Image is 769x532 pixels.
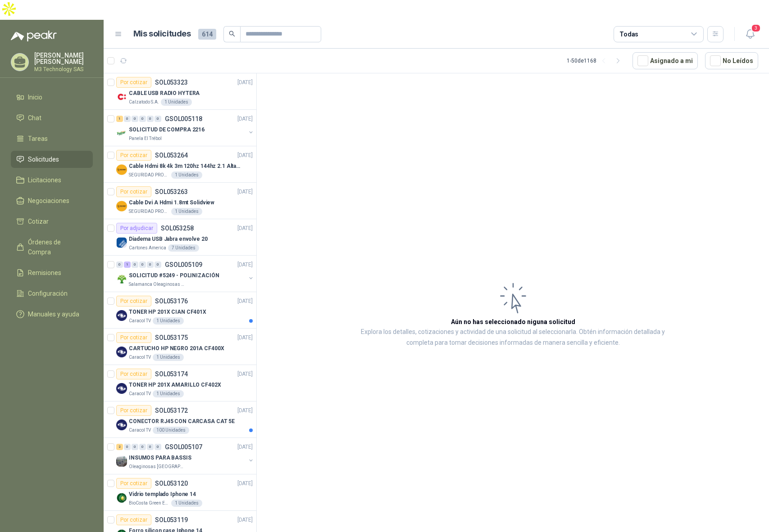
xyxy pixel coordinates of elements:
div: Por cotizar [116,150,151,161]
div: 1 [116,116,123,122]
div: 0 [147,444,154,450]
p: GSOL005118 [165,116,202,122]
div: Por adjudicar [116,223,157,234]
p: [DATE] [237,443,253,451]
div: 0 [155,261,161,268]
img: Company Logo [116,91,127,102]
a: Configuración [11,285,93,302]
span: 614 [198,29,216,40]
div: 1 Unidades [161,99,192,106]
div: 1 [124,261,131,268]
div: Por cotizar [116,332,151,343]
img: Company Logo [116,383,127,394]
p: SOL053264 [155,152,188,158]
p: Cartones America [129,244,166,252]
p: GSOL005109 [165,261,202,268]
img: Logo peakr [11,31,57,41]
img: Company Logo [116,128,127,139]
a: Tareas [11,130,93,147]
div: Por cotizar [116,369,151,379]
p: [DATE] [237,334,253,342]
img: Company Logo [116,419,127,430]
a: Cotizar [11,213,93,230]
p: GSOL005107 [165,444,202,450]
span: Tareas [28,134,48,144]
a: 2 0 0 0 0 0 GSOL005107[DATE] Company LogoINSUMOS PARA BASSISOleaginosas [GEOGRAPHIC_DATA][PERSON_... [116,442,255,470]
div: 1 Unidades [171,208,202,215]
div: 1 Unidades [153,354,184,361]
img: Company Logo [116,274,127,284]
img: Company Logo [116,201,127,212]
a: Licitaciones [11,171,93,189]
div: Por cotizar [116,77,151,88]
p: SOL053176 [155,298,188,304]
span: search [229,31,235,37]
img: Company Logo [116,164,127,175]
p: SOLICITUD DE COMPRA 2216 [129,126,205,134]
span: Configuración [28,289,68,298]
div: 100 Unidades [153,427,189,434]
div: 1 Unidades [171,500,202,507]
p: TONER HP 201X AMARILLO CF402X [129,381,221,389]
div: 0 [124,116,131,122]
img: Company Logo [116,456,127,467]
span: Cotizar [28,216,49,226]
p: Cable Hdmi 8k 4k 3m 120hz 144hz 2.1 Alta Velocidad [129,162,241,171]
p: BioCosta Green Energy S.A.S [129,500,169,507]
p: Caracol TV [129,427,151,434]
a: Remisiones [11,264,93,281]
span: Órdenes de Compra [28,237,84,257]
div: 0 [155,444,161,450]
a: 0 1 0 0 0 0 GSOL005109[DATE] Company LogoSOLICITUD #5249 - POLINIZACIÓNSalamanca Oleaginosas SAS [116,259,255,288]
p: Explora los detalles, cotizaciones y actividad de una solicitud al seleccionarla. Obtén informaci... [347,327,679,348]
p: SOL053258 [161,225,194,231]
h3: Aún no has seleccionado niguna solicitud [451,317,575,327]
img: Company Logo [116,310,127,321]
p: SOL053175 [155,334,188,341]
span: Negociaciones [28,196,69,206]
span: Solicitudes [28,154,59,164]
a: Órdenes de Compra [11,234,93,261]
span: Chat [28,113,41,123]
img: Company Logo [116,237,127,248]
p: [PERSON_NAME] [PERSON_NAME] [34,52,93,65]
div: 0 [116,261,123,268]
a: Por adjudicarSOL053258[DATE] Company LogoDiadema USB Jabra envolve 20Cartones America7 Unidades [104,219,256,256]
span: Manuales y ayuda [28,309,79,319]
p: Calzatodo S.A. [129,99,159,106]
a: Chat [11,109,93,126]
span: Inicio [28,92,42,102]
a: Por cotizarSOL053323[DATE] Company LogoCABLE USB RADIO HYTERACalzatodo S.A.1 Unidades [104,73,256,110]
img: Company Logo [116,347,127,357]
div: Todas [619,29,638,39]
a: Por cotizarSOL053263[DATE] Company LogoCable Dvi A Hdmi 1.8mt SolidviewSEGURIDAD PROVISER LTDA1 U... [104,183,256,219]
div: 0 [132,444,138,450]
a: Por cotizarSOL053174[DATE] Company LogoTONER HP 201X AMARILLO CF402XCaracol TV1 Unidades [104,365,256,401]
p: Caracol TV [129,354,151,361]
p: [DATE] [237,261,253,269]
p: Oleaginosas [GEOGRAPHIC_DATA][PERSON_NAME] [129,463,186,470]
a: Negociaciones [11,192,93,209]
p: [DATE] [237,406,253,415]
div: 0 [132,116,138,122]
p: Panela El Trébol [129,135,162,142]
p: SOL053172 [155,407,188,414]
div: 1 Unidades [171,171,202,179]
p: SEGURIDAD PROVISER LTDA [129,208,169,215]
div: 1 Unidades [153,390,184,397]
p: SOLICITUD #5249 - POLINIZACIÓN [129,271,219,280]
div: 0 [139,116,146,122]
button: 3 [742,26,758,42]
a: Por cotizarSOL053120[DATE] Company LogoVidrio templado Iphone 14BioCosta Green Energy S.A.S1 Unid... [104,474,256,511]
p: SEGURIDAD PROVISER LTDA [129,171,169,179]
p: Caracol TV [129,317,151,325]
button: No Leídos [705,52,758,69]
p: SOL053263 [155,189,188,195]
div: 0 [147,261,154,268]
p: INSUMOS PARA BASSIS [129,454,191,462]
div: 7 Unidades [168,244,199,252]
div: 1 - 50 de 1168 [567,54,625,68]
div: 0 [147,116,154,122]
p: [DATE] [237,479,253,488]
p: SOL053174 [155,371,188,377]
